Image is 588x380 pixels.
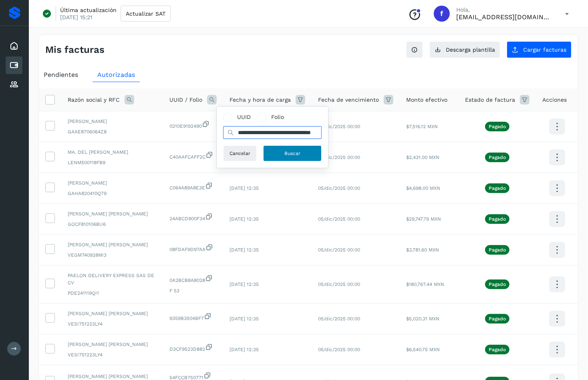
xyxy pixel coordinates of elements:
span: 24ABCD900F34 [169,213,217,222]
span: C064A89A8E3E [169,182,217,191]
h4: Mis facturas [45,44,105,56]
span: [DATE] 12:35 [230,216,259,222]
span: [PERSON_NAME] [PERSON_NAME] [68,373,157,380]
span: $7,516.12 MXN [406,124,438,129]
div: Proveedores [6,76,22,93]
span: $6,540.75 MXN [406,347,440,352]
span: Actualizar SAT [126,11,165,16]
span: PDE241119QI1 [68,290,157,297]
span: 0210E9192490 [169,120,217,130]
span: GOCF810106BU6 [68,221,157,228]
div: Inicio [6,37,22,55]
span: Pendientes [44,71,78,78]
span: 05/dic/2025 00:00 [318,216,360,222]
span: LENM500118FB9 [68,159,157,166]
span: [DATE] 12:35 [230,185,259,191]
span: $4,698.00 MXN [406,185,440,191]
div: Cuentas por pagar [6,56,22,74]
span: [PERSON_NAME] [PERSON_NAME] [68,241,157,248]
span: UUID / Folio [169,96,202,104]
span: $29,747.79 MXN [406,216,441,222]
span: 05/dic/2025 00:00 [318,347,360,352]
span: [PERSON_NAME] [PERSON_NAME] [68,310,157,317]
span: [PERSON_NAME] [PERSON_NAME] [68,341,157,348]
p: Hola, [456,6,552,13]
p: [DATE] 15:21 [60,14,92,21]
span: 0A2BCB8A8028 [169,274,217,284]
span: [DATE] 12:35 [230,247,259,253]
p: Pagado [489,155,506,160]
span: [DATE] 12:35 [230,281,259,287]
span: GAHA820410Q79 [68,190,157,197]
span: PAELON DELIVERY EXPRESS SAS DE CV [68,272,157,286]
span: Descarga plantilla [446,47,495,52]
span: MA. DEL [PERSON_NAME] [68,149,157,156]
span: D3CF9523D882 [169,343,217,353]
span: 05/dic/2025 00:00 [318,185,360,191]
span: $5,020.31 MXN [406,316,439,322]
span: [PERSON_NAME] [PERSON_NAME] [68,210,157,217]
span: [PERSON_NAME] [68,179,157,187]
span: [DATE] 12:35 [230,316,259,322]
span: C40AAFCAFF2C [169,151,217,161]
span: $3,781.60 MXN [406,247,439,253]
span: Fecha de vencimiento [318,96,379,104]
span: Razón social y RFC [68,96,120,104]
span: Acciones [542,96,567,104]
span: 05/dic/2025 00:00 [318,124,360,129]
span: [DATE] 12:35 [230,347,259,352]
button: Descarga plantilla [429,41,500,58]
p: Pagado [489,124,506,129]
span: Cargar facturas [523,47,566,52]
p: facturacion@cubbo.com [456,13,552,21]
button: Cargar facturas [507,41,572,58]
p: Pagado [489,316,506,322]
p: Pagado [489,347,506,352]
span: 05/dic/2025 00:00 [318,247,360,253]
span: Fecha y hora de carga [230,96,291,104]
span: [PERSON_NAME] [68,118,157,125]
span: VESI751223LY4 [68,351,157,358]
p: Pagado [489,247,506,253]
span: 9359B3504BF7 [169,312,217,322]
p: Pagado [489,281,506,287]
p: Última actualización [60,6,117,14]
span: F 53 [169,287,217,294]
p: Pagado [489,185,506,191]
p: Pagado [489,216,506,222]
span: VEGM740928MI3 [68,251,157,259]
span: 05/dic/2025 00:00 [318,316,360,322]
span: Monto efectivo [406,96,447,104]
span: 05/dic/2025 00:00 [318,155,360,160]
button: Actualizar SAT [121,6,171,22]
span: $2,431.00 MXN [406,155,439,160]
span: Autorizadas [97,71,135,78]
span: 08FDAF9D97AA [169,243,217,253]
span: 05/dic/2025 00:00 [318,281,360,287]
span: $180,767.44 MXN [406,281,444,287]
span: Estado de factura [465,96,515,104]
span: VESI751223LY4 [68,320,157,328]
span: GAAE8706064Z8 [68,128,157,135]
